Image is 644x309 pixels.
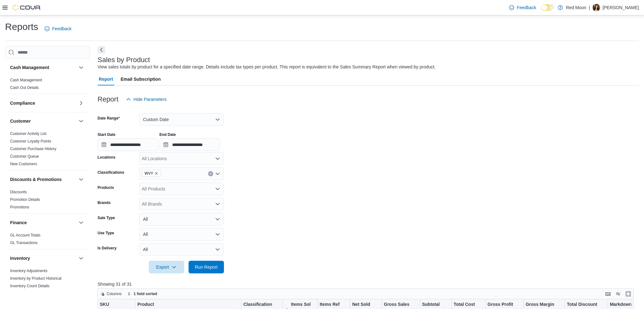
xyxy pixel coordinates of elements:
[10,176,76,183] button: Discounts & Promotions
[454,302,478,308] div: Total Cost
[10,284,50,288] a: Inventory Count Details
[10,147,57,151] a: Customer Purchase History
[98,46,105,54] button: Next
[243,302,275,308] div: Classification
[604,290,612,298] button: Keyboard shortcuts
[121,73,161,85] span: Email Subscription
[98,200,111,205] label: Brands
[98,155,116,160] label: Locations
[10,197,40,202] a: Promotion Details
[52,26,71,32] span: Feedback
[526,302,557,308] div: Gross Margin
[208,171,213,176] button: Clear input
[5,20,38,33] h1: Reports
[422,302,444,308] div: Subtotal
[10,131,46,136] a: Customer Activity List
[10,205,29,209] a: Promotions
[567,302,600,308] div: Total Discount
[507,1,539,14] a: Feedback
[10,64,76,71] button: Cash Management
[487,302,516,308] div: Gross Profit
[10,190,27,194] a: Discounts
[145,170,153,177] span: WVY
[593,4,600,11] div: Ester Papazyan
[77,176,85,183] button: Discounts & Promotions
[10,255,30,261] h3: Inventory
[159,138,220,151] input: Press the down key to open a popover containing a calendar.
[134,96,167,102] span: Hide Parameters
[134,291,157,296] span: 1 field sorted
[98,138,158,151] input: Press the down key to open a popover containing a calendar.
[10,100,35,106] h3: Compliance
[291,302,310,308] div: Items Sold
[541,4,555,11] input: Dark Mode
[10,176,62,183] h3: Discounts & Promotions
[5,130,90,170] div: Customer
[215,171,220,176] button: Open list of options
[139,213,224,225] button: All
[77,254,85,262] button: Inventory
[139,113,224,126] button: Custom Date
[10,64,49,71] h3: Cash Management
[77,64,85,71] button: Cash Management
[142,170,161,177] span: WVY
[137,302,234,308] div: Product
[100,302,128,308] div: SKU
[5,76,90,94] div: Cash Management
[320,302,343,308] div: Items Ref
[10,154,39,159] a: Customer Queue
[215,201,220,207] button: Open list of options
[153,261,180,273] span: Export
[99,73,113,85] span: Report
[10,276,62,281] a: Inventory by Product Historical
[10,241,38,245] a: GL Transactions
[10,233,40,237] a: GL Account Totals
[10,78,42,83] span: Cash Management
[154,172,158,175] button: Remove WVY from selection in this group
[10,139,51,143] a: Customer Loyalty Points
[10,255,76,261] button: Inventory
[10,219,27,226] h3: Finance
[189,261,224,273] button: Run Report
[42,22,74,35] a: Feedback
[98,56,150,64] h3: Sales by Product
[10,161,37,166] span: New Customers
[10,78,42,82] a: Cash Management
[98,64,436,70] div: View sales totals by product for a specified date range. Details include tax types per product. T...
[589,4,590,11] p: |
[98,132,116,137] label: Start Date
[566,4,587,11] p: Red Moon
[384,302,413,308] div: Gross Sales
[10,85,39,90] a: Cash Out Details
[10,100,76,106] button: Compliance
[77,117,85,125] button: Customer
[139,228,224,241] button: All
[614,290,622,298] button: Display options
[123,93,169,106] button: Hide Parameters
[10,118,31,124] h3: Customer
[13,4,41,11] img: Cova
[5,231,90,249] div: Finance
[98,281,639,287] p: Showing 31 of 31
[98,230,114,236] label: Use Type
[10,219,76,226] button: Finance
[352,302,375,308] div: Net Sold
[77,99,85,107] button: Compliance
[10,118,76,124] button: Customer
[10,269,47,273] a: Inventory Adjustments
[98,116,120,121] label: Date Range
[5,188,90,213] div: Discounts & Promotions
